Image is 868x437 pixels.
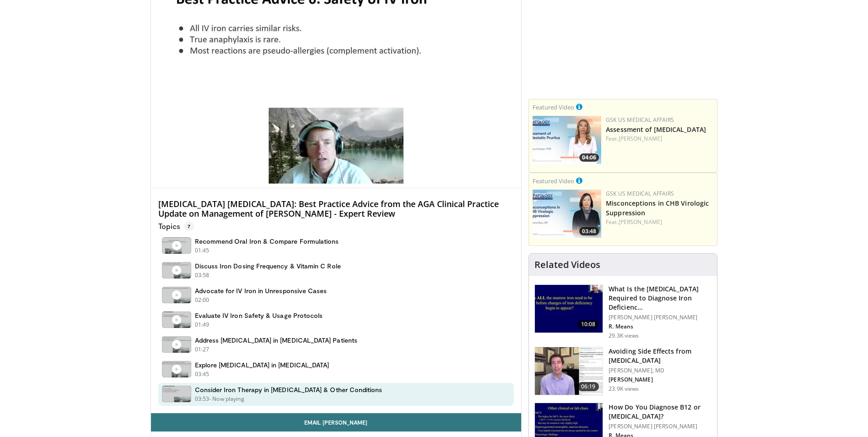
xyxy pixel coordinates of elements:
h3: How Do You Diagnose B12 or [MEDICAL_DATA]? [609,403,712,421]
img: 6f9900f7-f6e7-4fd7-bcbb-2a1dc7b7d476.150x105_q85_crop-smart_upscale.jpg [535,347,603,395]
p: 03:45 [195,370,210,378]
span: 03:48 [579,227,599,235]
p: [PERSON_NAME] [PERSON_NAME] [609,314,712,321]
h4: Explore [MEDICAL_DATA] in [MEDICAL_DATA] [195,361,329,369]
h4: Evaluate IV Iron Safety & Usage Protocols [195,311,323,320]
span: 04:06 [579,153,599,162]
h4: Related Videos [534,259,600,270]
h4: Address [MEDICAL_DATA] in [MEDICAL_DATA] Patients [195,336,357,344]
span: 10:08 [577,320,599,329]
img: 15adaf35-b496-4260-9f93-ea8e29d3ece7.150x105_q85_crop-smart_upscale.jpg [535,285,603,333]
p: 02:00 [195,296,210,304]
p: 23.9K views [609,385,639,393]
span: 7 [184,222,194,231]
p: 01:27 [195,345,210,354]
div: Feat. [606,218,713,226]
small: Featured Video [533,177,574,185]
p: 03:58 [195,271,210,279]
p: 29.3K views [609,332,639,339]
p: R. Means [609,323,712,330]
h4: Discuss Iron Dosing Frequency & Vitamin C Role [195,262,341,270]
p: [PERSON_NAME] [PERSON_NAME] [609,423,712,430]
p: 03:53 [195,395,210,403]
a: 04:06 [533,116,601,164]
a: GSK US Medical Affairs [606,116,674,124]
span: 06:19 [577,382,599,391]
p: Topics [158,222,194,231]
a: 03:48 [533,190,601,238]
p: [PERSON_NAME], MD [609,367,712,374]
h4: [MEDICAL_DATA] [MEDICAL_DATA]: Best Practice Advice from the AGA Clinical Practice Update on Mana... [158,199,514,219]
p: [PERSON_NAME] [609,376,712,383]
a: 06:19 Avoiding Side Effects from [MEDICAL_DATA] [PERSON_NAME], MD [PERSON_NAME] 23.9K views [534,347,712,395]
img: 31b7e813-d228-42d3-be62-e44350ef88b5.jpg.150x105_q85_crop-smart_upscale.jpg [533,116,601,164]
p: 01:49 [195,321,210,329]
small: Featured Video [533,103,574,111]
a: [PERSON_NAME] [619,218,662,226]
p: 01:45 [195,246,210,255]
h4: Recommend Oral Iron & Compare Formulations [195,237,339,246]
h4: Advocate for IV Iron in Unresponsive Cases [195,287,327,295]
a: [PERSON_NAME] [619,135,662,142]
a: Email [PERSON_NAME] [151,413,522,432]
h3: What Is the [MEDICAL_DATA] Required to Diagnose Iron Deficienc… [609,284,712,312]
a: GSK US Medical Affairs [606,190,674,197]
a: Misconceptions in CHB Virologic Suppression [606,199,709,217]
h3: Avoiding Side Effects from [MEDICAL_DATA] [609,347,712,365]
img: 59d1e413-5879-4b2e-8b0a-b35c7ac1ec20.jpg.150x105_q85_crop-smart_upscale.jpg [533,190,601,238]
p: - Now playing [209,395,244,403]
a: Assessment of [MEDICAL_DATA] [606,125,706,134]
h4: Consider Iron Therapy in [MEDICAL_DATA] & Other Conditions [195,386,383,394]
a: 10:08 What Is the [MEDICAL_DATA] Required to Diagnose Iron Deficienc… [PERSON_NAME] [PERSON_NAME]... [534,284,712,339]
div: Feat. [606,135,713,143]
